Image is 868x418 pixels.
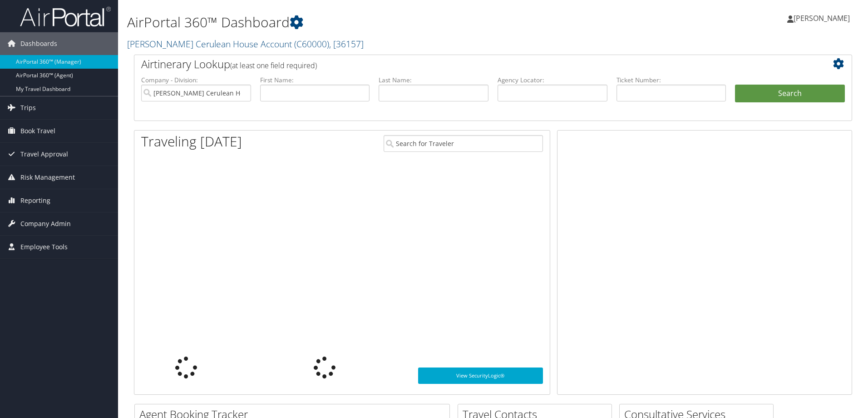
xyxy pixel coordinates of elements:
span: Book Travel [20,120,55,142]
span: Employee Tools [20,236,68,258]
label: First Name: [260,76,370,85]
h1: Traveling [DATE] [141,132,242,151]
a: [PERSON_NAME] Cerulean House Account [127,38,364,50]
span: Dashboards [20,32,57,55]
span: Reporting [20,189,50,212]
button: Search [735,85,845,103]
span: Risk Management [20,166,75,189]
span: Company Admin [20,212,71,235]
a: View SecurityLogic® [418,368,543,384]
span: Trips [20,96,36,119]
span: [PERSON_NAME] [794,13,850,23]
input: Search for Traveler [384,135,543,152]
h2: Airtinerary Lookup [141,56,785,72]
img: airportal-logo.png [20,6,111,27]
label: Last Name: [379,76,488,85]
span: ( C60000 ) [294,38,329,50]
a: [PERSON_NAME] [787,5,859,32]
label: Ticket Number: [616,76,726,85]
label: Agency Locator: [498,76,607,85]
label: Company - Division: [141,76,251,85]
span: , [ 36157 ] [329,38,364,50]
span: Travel Approval [20,143,68,166]
span: (at least one field required) [230,60,317,71]
h1: AirPortal 360™ Dashboard [127,13,615,32]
